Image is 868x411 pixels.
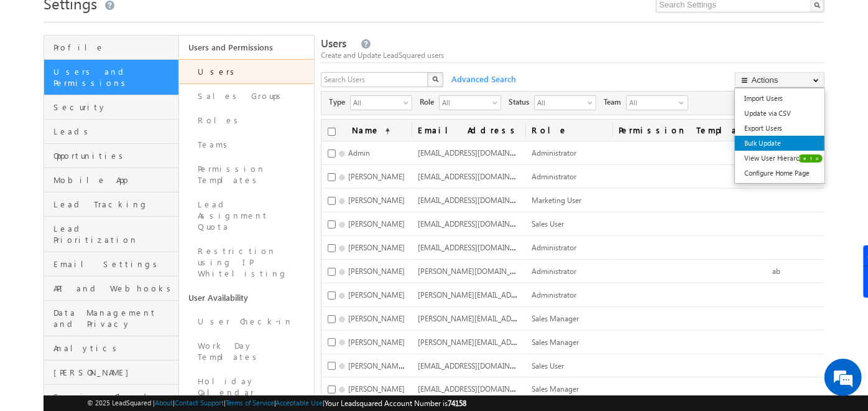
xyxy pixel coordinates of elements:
span: [PERSON_NAME] [348,172,405,181]
a: Work Day Templates [179,334,314,369]
em: Start Chat [169,320,226,337]
span: [PERSON_NAME] [53,367,175,378]
span: All [351,96,402,108]
a: Lead Prioritization [44,217,178,252]
span: [EMAIL_ADDRESS][DOMAIN_NAME] [418,194,537,205]
span: Service Cloud [53,391,175,402]
span: Status [509,97,534,108]
a: Terms of Service [226,399,274,407]
a: Mobile App [44,168,178,192]
span: Sales Manager [532,384,579,394]
span: [EMAIL_ADDRESS][DOMAIN_NAME] [418,242,537,252]
a: User Availability [179,286,314,309]
span: [EMAIL_ADDRESS][DOMAIN_NAME] [418,360,537,371]
span: [PERSON_NAME] [348,219,405,229]
a: User Check-in [179,309,314,334]
input: Search Users [321,72,429,87]
a: Role [525,120,612,141]
span: Leads [53,126,175,137]
span: Lead Prioritization [53,223,175,245]
span: Users and Permissions [53,66,175,88]
span: Marketing User [532,196,581,205]
a: Data Management and Privacy [44,301,178,336]
img: d_60004797649_company_0_60004797649 [21,65,52,82]
span: [EMAIL_ADDRESS][DOMAIN_NAME] [418,218,537,229]
span: (sorted ascending) [380,126,390,136]
span: Email Settings [53,258,175,270]
span: [PERSON_NAME][DOMAIN_NAME][EMAIL_ADDRESS][DOMAIN_NAME] [418,265,652,276]
a: Bulk Update [735,136,824,151]
span: All [440,96,491,108]
span: Administrator [532,148,576,158]
span: Opportunities [53,150,175,161]
span: [EMAIL_ADDRESS][DOMAIN_NAME] [418,383,537,394]
a: Users and Permissions [44,60,178,95]
a: Permission Templates [179,157,314,192]
a: Holiday Calendar [179,369,314,405]
span: select [404,99,413,106]
span: select [588,99,598,106]
span: Mobile App [53,174,175,186]
img: Search [432,76,438,82]
span: Users [321,36,346,50]
span: Administrator [532,290,576,300]
span: Analytics [53,342,175,354]
span: Sales User [532,361,564,371]
span: Team [604,97,626,108]
span: [PERSON_NAME][EMAIL_ADDRESS][DOMAIN_NAME] [418,289,593,300]
span: [PERSON_NAME][EMAIL_ADDRESS][DOMAIN_NAME] [418,313,593,323]
span: Profile [53,42,175,53]
span: 74158 [448,399,467,408]
span: Type [329,97,350,108]
span: Data Management and Privacy [53,307,175,329]
span: Administrator [532,267,576,276]
span: select [492,99,502,106]
span: Permission Templates [612,120,766,141]
a: Email Settings [44,252,178,276]
a: Users [179,59,314,84]
a: Roles [179,108,314,133]
a: Email Address [412,120,525,141]
a: Restriction using IP Whitelisting [179,239,314,286]
a: Acceptable Use [276,399,323,407]
a: Export Users [735,121,824,136]
span: Sales Manager [532,314,579,323]
span: All [535,96,586,108]
span: API and Webhooks [53,283,175,294]
textarea: Type your message and hit 'Enter' [16,115,227,310]
span: [PERSON_NAME] [348,384,405,394]
span: ab [772,267,780,276]
span: Sales User [532,219,564,229]
span: Advanced Search [445,73,520,85]
span: [PERSON_NAME] [348,314,405,323]
a: Sales Groups [179,84,314,108]
span: © 2025 LeadSquared | | | | | [87,397,467,409]
span: [PERSON_NAME] [348,196,405,205]
a: View User Hierarchy [735,151,824,166]
span: [PERSON_NAME] [348,267,405,276]
span: Admin [348,148,370,158]
a: Lead Assignment Quota [179,192,314,239]
span: Administrator [532,243,576,252]
span: [PERSON_NAME] [348,290,405,300]
a: About [155,399,173,407]
a: Users and Permissions [179,35,314,59]
a: Analytics [44,336,178,361]
span: [PERSON_NAME] A [348,360,412,371]
a: Opportunities [44,144,178,168]
a: Lead Tracking [44,192,178,217]
span: Administrator [532,172,576,181]
a: Service Cloud [44,385,178,409]
a: [PERSON_NAME] [44,361,178,385]
div: Create and Update LeadSquared users [321,50,824,61]
div: Minimize live chat window [204,6,234,36]
a: Configure Home Page [735,166,824,181]
span: All [627,96,676,110]
span: Security [53,102,175,113]
a: Teams [179,133,314,157]
a: Import Users [735,91,824,106]
span: [PERSON_NAME][EMAIL_ADDRESS][DOMAIN_NAME] [418,336,593,347]
a: Contact Support [175,399,224,407]
a: Name [346,120,396,141]
span: Your Leadsquared Account Number is [325,399,467,408]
